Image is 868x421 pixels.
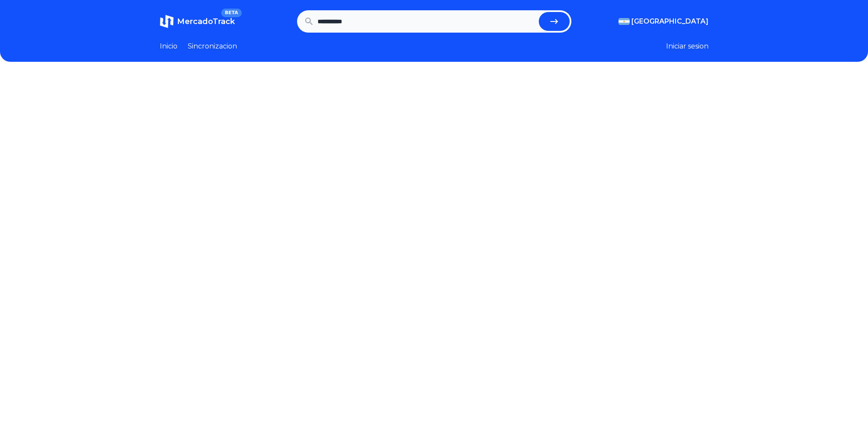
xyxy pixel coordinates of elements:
[160,15,235,28] a: MercadoTrackBETA
[221,9,241,17] span: BETA
[160,41,177,51] a: Inicio
[631,16,709,27] span: [GEOGRAPHIC_DATA]
[619,16,709,27] button: [GEOGRAPHIC_DATA]
[666,41,709,51] button: Iniciar sesion
[619,18,630,25] img: Argentina
[177,17,235,26] span: MercadoTrack
[160,15,174,28] img: MercadoTrack
[188,41,237,51] a: Sincronizacion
